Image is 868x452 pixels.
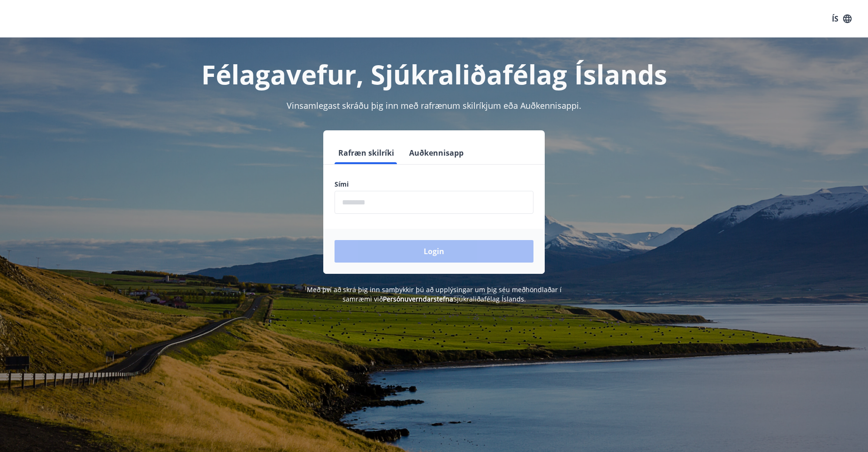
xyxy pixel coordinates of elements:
label: Sími [335,180,533,189]
a: Persónuverndarstefna [383,294,453,303]
span: Með því að skrá þig inn samþykkir þú að upplýsingar um þig séu meðhöndlaðar í samræmi við Sjúkral... [307,285,562,303]
h1: Félagavefur, Sjúkraliðafélag Íslands [107,56,761,92]
button: ÍS [827,10,857,27]
button: Rafræn skilríki [335,142,398,164]
button: Auðkennisapp [405,142,467,164]
span: Vinsamlegast skráðu þig inn með rafrænum skilríkjum eða Auðkennisappi. [287,100,581,111]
